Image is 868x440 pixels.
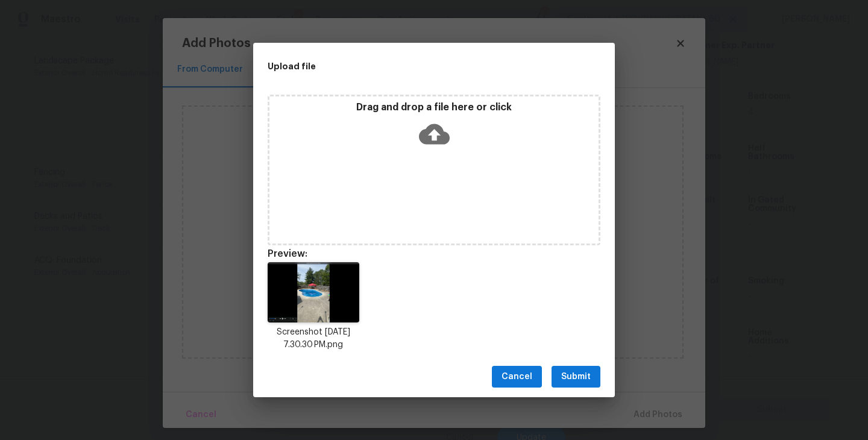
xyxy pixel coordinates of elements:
[561,369,591,385] span: Submit
[269,101,599,114] p: Drag and drop a file here or click
[268,262,359,322] img: puD8yRfBw43o0nVqB+8Chz8smcH+Tc23lPdHkvOv5ZAHQ0Udv0K9b87esnAPrSxYubjz7+KH+XXGz8yCubvPJaAHTlWP9ZCiw...
[502,369,532,385] span: Cancel
[552,366,600,388] button: Submit
[492,366,542,388] button: Cancel
[268,326,359,351] p: Screenshot [DATE] 7.30.30 PM.png
[268,60,546,73] h2: Upload file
